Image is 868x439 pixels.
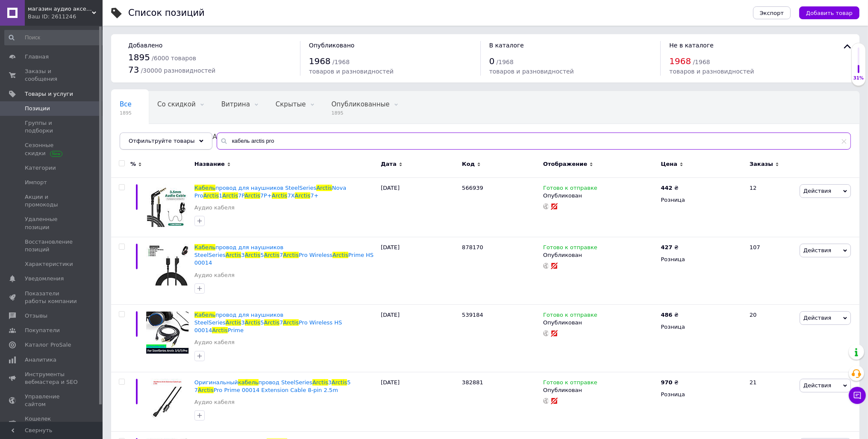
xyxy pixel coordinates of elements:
[212,327,228,333] span: Arctis
[543,386,657,394] div: Опубликован
[328,379,332,386] span: 3
[259,379,312,386] span: провод SteelSeries
[203,192,219,199] span: Arctis
[669,68,754,75] span: товаров и разновидностей
[226,319,241,326] span: Arctis
[661,184,678,192] div: ₴
[25,312,47,320] span: Отзывы
[543,319,657,327] div: Опубликован
[128,9,205,18] div: Список позиций
[309,68,394,75] span: товаров и разновидностей
[661,196,742,204] div: Розница
[260,252,264,258] span: 5
[543,251,657,259] div: Опубликован
[803,188,831,194] span: Действия
[222,192,238,199] span: Arctis
[238,192,244,199] span: 7P
[241,252,244,258] span: 3
[25,90,73,98] span: Товары и услуги
[661,244,672,250] b: 427
[28,13,103,21] div: Ваш ID: 2611246
[194,244,283,258] span: провод для наушников SteelSeries
[25,290,79,305] span: Показатели работы компании
[489,56,495,66] span: 0
[379,237,460,305] div: [DATE]
[753,6,791,19] button: Экспорт
[381,160,397,168] span: Дата
[25,164,56,172] span: Категории
[25,53,49,61] span: Главная
[309,56,331,66] span: 1968
[28,5,92,13] span: магазин аудио аксессуаров
[194,271,235,279] a: Аудио кабеля
[661,244,678,251] div: ₴
[214,387,338,393] span: Pro Prime 00014 Extension Cable 8-pin 2.5m
[669,56,691,66] span: 1968
[849,387,866,404] button: Чат с покупателем
[25,179,47,186] span: Импорт
[152,55,196,62] span: / 6000 товаров
[194,379,238,386] span: Оригинальный
[120,110,132,116] span: 1895
[462,379,483,386] span: 382881
[332,379,347,386] span: Arctis
[661,312,672,318] b: 486
[25,341,71,349] span: Каталог ProSale
[146,244,189,286] img: Кабель провод для наушников SteelSeries Arctis 3 Arctis 5 Arctis 7 Arctis Pro Wireless Arctis Pri...
[462,160,475,168] span: Код
[803,315,831,321] span: Действия
[25,119,79,135] span: Группы и подборки
[217,133,851,150] input: Поиск по названию позиции, артикулу и поисковым запросам
[260,192,272,199] span: 7P+
[194,379,351,393] a: Оригинальныйкабельпровод SteelSeriesArctis3Arctis5 7ArctisPro Prime 00014 Extension Cable 8-pin 2.5m
[661,160,677,168] span: Цена
[198,387,214,393] span: Arctis
[25,415,79,430] span: Кошелек компании
[299,252,332,258] span: Pro Wireless
[25,327,60,334] span: Покупатели
[194,339,235,346] a: Аудио кабеля
[379,177,460,237] div: [DATE]
[661,256,742,263] div: Розница
[245,252,261,258] span: Arctis
[462,185,483,191] span: 566939
[799,6,859,19] button: Добавить товар
[194,185,215,191] span: Кабель
[750,160,773,168] span: Заказы
[4,30,106,45] input: Поиск
[283,252,299,258] span: Arctis
[693,59,710,65] span: / 1968
[272,192,288,199] span: Arctis
[803,382,831,389] span: Действия
[803,247,831,253] span: Действия
[496,59,513,65] span: / 1968
[120,133,260,141] span: Не показываются в [GEOGRAPHIC_DATA]...
[489,42,524,49] span: В каталоге
[241,319,244,326] span: 3
[806,10,853,16] span: Добавить товар
[194,244,374,266] a: Кабельпровод для наушников SteelSeriesArctis3Arctis5Arctis7ArctisPro WirelessArctisPrime HS 00014
[25,215,79,231] span: Удаленные позиции
[157,100,196,108] span: Со скидкой
[280,252,283,258] span: 7
[194,244,215,250] span: Кабель
[543,192,657,200] div: Опубликован
[280,319,283,326] span: 7
[661,185,672,191] b: 442
[25,193,79,209] span: Акции и промокоды
[120,100,132,108] span: Все
[111,124,277,156] div: Не показываются в Каталоге ProSale
[332,110,390,116] span: 1895
[543,379,597,388] span: Готово к отправке
[130,160,136,168] span: %
[309,42,355,49] span: Опубликовано
[744,304,797,372] div: 20
[316,185,332,191] span: Arctis
[25,260,73,268] span: Характеристики
[543,160,587,168] span: Отображение
[276,100,306,108] span: Скрытые
[744,237,797,305] div: 107
[543,312,597,321] span: Готово к отправке
[226,252,241,258] span: Arctis
[264,319,280,326] span: Arctis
